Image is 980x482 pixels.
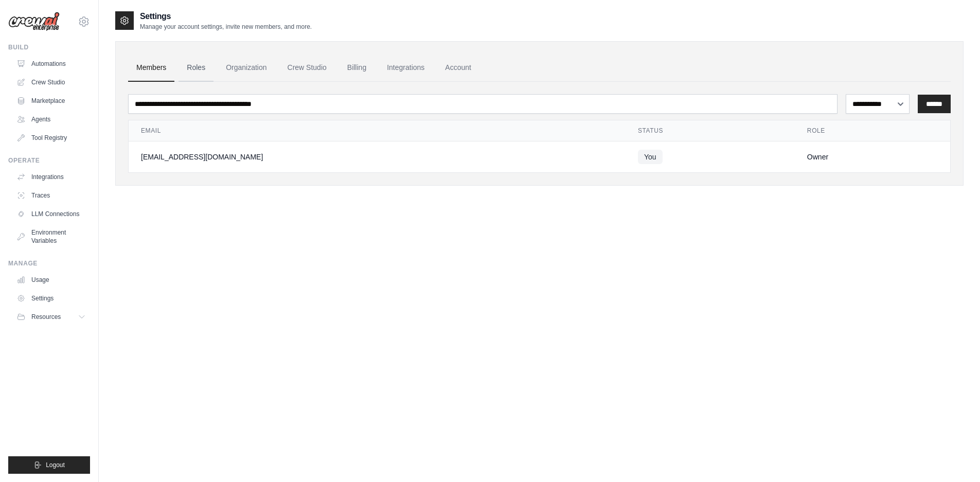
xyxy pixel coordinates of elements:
button: Resources [12,309,90,325]
a: Integrations [12,169,90,185]
a: Environment Variables [12,224,90,249]
button: Logout [8,456,90,474]
p: Manage your account settings, invite new members, and more. [140,23,312,31]
a: Marketplace [12,93,90,109]
a: Integrations [379,54,433,82]
a: Automations [12,56,90,72]
img: Logo [8,12,60,31]
a: Agents [12,111,90,128]
a: Settings [12,290,90,307]
th: Status [626,120,795,141]
a: Crew Studio [279,54,335,82]
a: Crew Studio [12,74,90,91]
span: Logout [46,461,65,469]
a: Traces [12,187,90,204]
a: Roles [179,54,213,82]
span: You [638,150,663,164]
div: Manage [8,259,90,267]
span: Resources [31,313,61,321]
a: Organization [218,54,275,82]
a: Tool Registry [12,130,90,146]
div: Owner [807,152,938,162]
th: Role [795,120,950,141]
a: Account [437,54,479,82]
div: Operate [8,156,90,165]
div: [EMAIL_ADDRESS][DOMAIN_NAME] [141,152,613,162]
th: Email [129,120,626,141]
h2: Settings [140,10,312,23]
a: LLM Connections [12,206,90,222]
div: Build [8,43,90,51]
a: Usage [12,272,90,288]
a: Members [128,54,174,82]
a: Billing [339,54,375,82]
